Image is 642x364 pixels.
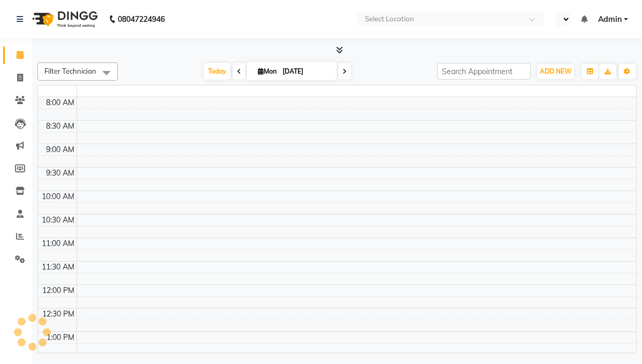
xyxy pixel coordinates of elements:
button: ADD NEW [537,64,574,79]
div: 8:00 AM [44,97,77,108]
div: Select Location [365,14,414,25]
input: Search Appointment [437,63,531,80]
div: 9:30 AM [44,168,77,179]
div: 10:30 AM [40,215,77,226]
span: ADD NEW [540,67,571,75]
span: Admin [598,14,622,25]
span: Filter Technician [44,67,96,75]
div: 1:00 PM [44,332,77,343]
div: 9:00 AM [44,144,77,155]
div: 12:30 PM [40,308,77,320]
input: 2025-09-01 [279,64,333,80]
b: 08047224946 [118,4,165,34]
div: 11:00 AM [40,238,77,249]
div: 10:00 AM [40,191,77,202]
div: 12:00 PM [40,285,77,296]
div: 11:30 AM [40,262,77,273]
div: 8:30 AM [44,121,77,132]
span: Today [204,63,231,80]
img: logo [27,4,101,34]
span: Mon [255,67,279,75]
